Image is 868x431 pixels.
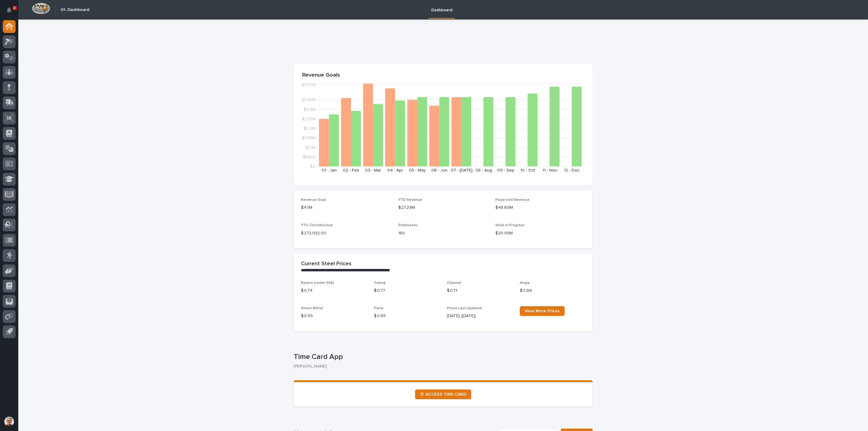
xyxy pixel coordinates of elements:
[3,4,16,16] button: Notifications
[3,415,16,428] button: users-avatar
[495,230,585,237] p: $20.93M
[32,3,50,14] img: Workspace Logo
[398,230,488,237] p: 180
[301,230,391,237] p: $ 272,932.00
[374,281,385,285] span: Tubing
[301,205,391,211] p: $47M
[301,288,367,294] p: $ 0.74
[497,168,514,172] text: 09 - Sep
[13,6,16,10] p: 2
[301,261,352,267] h2: Current Steel Prices
[447,306,482,310] span: Prices Last Updated
[301,313,367,319] p: $ 0.59
[61,7,89,13] h2: 01. Dashboard
[310,165,316,169] tspan: $0
[302,72,584,79] p: Revenue Goals
[322,168,337,172] text: 01 - Jan
[420,392,466,397] span: ⏲ ACCESS TIME CARD
[301,281,334,285] span: Beams (under 55#)
[495,198,530,202] span: Projected Revenue
[304,126,316,131] tspan: $2.2M
[306,146,316,150] tspan: $1.1M
[365,168,381,172] text: 03 - Mar
[8,7,16,17] div: Notifications2
[476,168,492,172] text: 08 - Aug
[343,168,359,172] text: 02 - Feb
[398,198,422,202] span: YTD Revenue
[294,364,588,369] p: [PERSON_NAME]
[301,306,323,310] span: Sheet Metal
[543,168,557,172] text: 11 - Nov
[294,353,590,361] p: Time Card App
[520,168,535,172] text: 10 - Oct
[525,309,560,313] span: View More Prices
[301,83,316,87] tspan: $4.77M
[374,306,383,310] span: Plate
[447,288,512,294] p: $ 0.71
[301,198,326,202] span: Revenue Goal
[301,98,316,102] tspan: $3.85M
[564,168,580,172] text: 12 - Dec
[495,223,525,227] span: Work in Progress
[398,205,488,211] p: $27.29M
[304,107,316,112] tspan: $3.3M
[374,313,439,319] p: $ 0.65
[302,117,316,121] tspan: $2.75M
[520,281,530,285] span: Angle
[301,223,333,227] span: YTD Contributions
[398,223,418,227] span: Employees
[495,205,585,211] p: $48.69M
[431,168,447,172] text: 06 - Jun
[447,313,512,319] p: [DATE] ([DATE])
[409,168,426,172] text: 05 - May
[447,281,461,285] span: Channel
[415,389,471,399] a: ⏲ ACCESS TIME CARD
[387,168,403,172] text: 04 - Apr
[303,155,316,159] tspan: $550K
[302,136,316,140] tspan: $1.65M
[374,288,439,294] p: $ 0.77
[451,168,472,172] text: 07 - [DATE]
[520,288,585,294] p: $ 0.66
[520,306,565,316] a: View More Prices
